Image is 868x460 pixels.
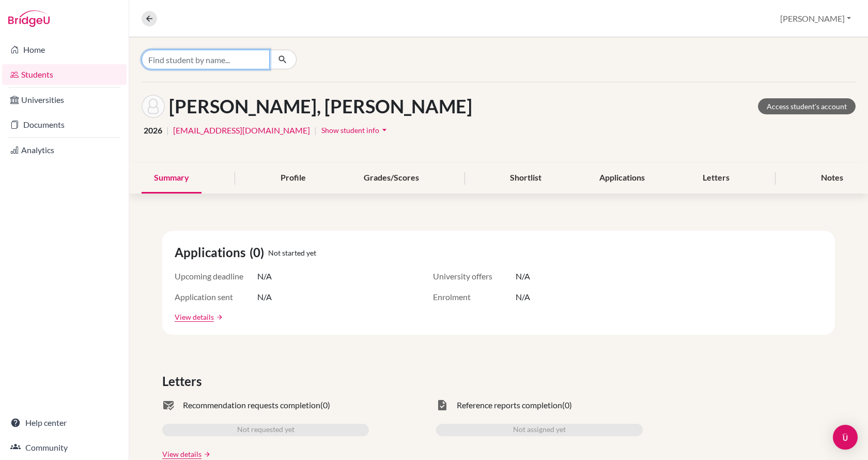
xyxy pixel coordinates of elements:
[268,247,316,258] span: Not started yet
[183,399,320,411] span: Recommendation requests completion
[776,9,856,28] button: [PERSON_NAME]
[498,163,554,194] div: Shortlist
[2,114,127,135] a: Documents
[2,412,127,433] a: Help center
[758,98,856,114] a: Access student's account
[351,163,431,194] div: Grades/Scores
[809,163,856,194] div: Notes
[8,10,50,27] img: Bridge-U
[162,449,202,459] a: View details
[175,291,257,303] span: Application sent
[175,311,214,322] a: View details
[257,291,272,303] span: N/A
[562,399,572,411] span: (0)
[142,50,270,69] input: Find student by name...
[587,163,657,194] div: Applications
[433,291,516,303] span: Enrolment
[320,399,330,411] span: (0)
[175,243,250,262] span: Applications
[321,122,390,138] button: Show student infoarrow_drop_down
[250,243,268,262] span: (0)
[169,95,472,117] h1: [PERSON_NAME], [PERSON_NAME]
[379,125,390,135] i: arrow_drop_down
[516,270,530,283] span: N/A
[314,124,317,137] span: |
[2,90,127,110] a: Universities
[321,126,379,135] span: Show student info
[162,372,206,391] span: Letters
[166,124,169,137] span: |
[175,270,257,283] span: Upcoming deadline
[257,270,272,283] span: N/A
[436,399,448,411] span: task
[142,163,202,194] div: Summary
[513,424,566,436] span: Not assigned yet
[2,64,127,85] a: Students
[433,270,516,283] span: University offers
[690,163,742,194] div: Letters
[202,451,211,458] a: arrow_forward
[516,291,530,303] span: N/A
[2,39,127,60] a: Home
[237,424,295,436] span: Not requested yet
[162,399,175,411] span: mark_email_read
[2,140,127,160] a: Analytics
[142,95,165,118] img: Árisz Georgiu's avatar
[144,124,162,137] span: 2026
[268,163,318,194] div: Profile
[2,437,127,458] a: Community
[833,425,858,450] div: Open Intercom Messenger
[214,314,223,321] a: arrow_forward
[457,399,562,411] span: Reference reports completion
[173,124,310,137] a: [EMAIL_ADDRESS][DOMAIN_NAME]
